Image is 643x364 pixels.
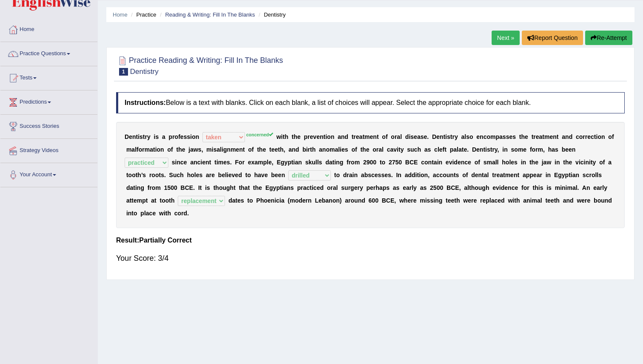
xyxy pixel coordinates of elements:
b: a [288,146,292,153]
b: t [377,133,379,140]
a: Tests [0,66,97,87]
b: e [525,133,528,140]
b: e [370,133,373,140]
b: a [424,146,428,153]
b: m [518,146,523,153]
b: h [521,133,525,140]
b: s [410,133,414,140]
b: t [450,133,452,140]
b: t [292,133,294,140]
b: r [585,133,587,140]
b: m [126,146,131,153]
b: e [476,133,480,140]
b: s [155,133,159,140]
b: o [514,146,518,153]
b: v [313,133,316,140]
b: i [190,133,192,140]
b: t [310,146,312,153]
b: a [190,159,193,166]
b: e [248,159,251,166]
b: y [401,146,404,153]
b: s [421,133,424,140]
b: e [436,133,440,140]
b: p [304,133,308,140]
b: r [308,146,310,153]
b: r [452,133,454,140]
b: a [216,146,220,153]
li: Dentistry [256,11,286,19]
b: i [212,146,213,153]
b: u [410,146,414,153]
button: Re-Attempt [585,31,632,45]
b: D [432,133,436,140]
b: f [386,133,388,140]
b: s [466,133,469,140]
b: m [206,146,211,153]
b: t [462,146,464,153]
b: n [331,133,335,140]
b: n [601,133,605,140]
b: h [548,146,552,153]
b: f [530,146,532,153]
b: h [362,146,366,153]
b: n [196,133,199,140]
b: t [243,146,245,153]
b: r [172,133,174,140]
b: e [464,146,467,153]
b: e [569,146,572,153]
b: p [263,159,267,166]
b: f [178,133,180,140]
b: m [538,146,543,153]
b: e [366,146,370,153]
b: i [138,133,139,140]
b: n [298,159,302,166]
b: a [338,133,341,140]
b: t [324,133,326,140]
b: o [351,146,355,153]
b: o [157,146,161,153]
b: y [147,133,151,140]
b: r [533,133,535,140]
b: a [319,146,322,153]
b: m [218,159,223,166]
b: e [263,146,266,153]
b: e [341,146,345,153]
b: a [131,146,135,153]
b: i [340,146,341,153]
b: r [395,133,397,140]
b: e [184,159,187,166]
b: o [532,146,536,153]
b: a [453,146,457,153]
b: m [230,146,236,153]
b: n [504,146,508,153]
b: t [532,133,534,140]
b: s [407,146,410,153]
b: p [450,146,454,153]
b: n [440,133,444,140]
a: Home [113,11,128,18]
b: e [310,133,313,140]
b: Instructions: [125,99,166,106]
b: , [284,146,285,153]
small: Dentistry [130,68,159,76]
b: s [503,133,506,140]
b: o [382,133,386,140]
b: l [382,146,384,153]
b: n [193,159,197,166]
button: Report Question [522,31,583,45]
a: Home [0,18,97,39]
b: n [239,146,243,153]
b: v [393,146,397,153]
b: , [498,146,499,153]
b: e [424,133,427,140]
b: e [356,133,359,140]
b: E [277,159,281,166]
b: l [457,146,458,153]
b: i [502,146,504,153]
b: l [400,133,402,140]
b: e [509,133,512,140]
b: s [428,146,431,153]
b: n [176,159,180,166]
a: Your Account [0,163,97,184]
b: u [312,159,316,166]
